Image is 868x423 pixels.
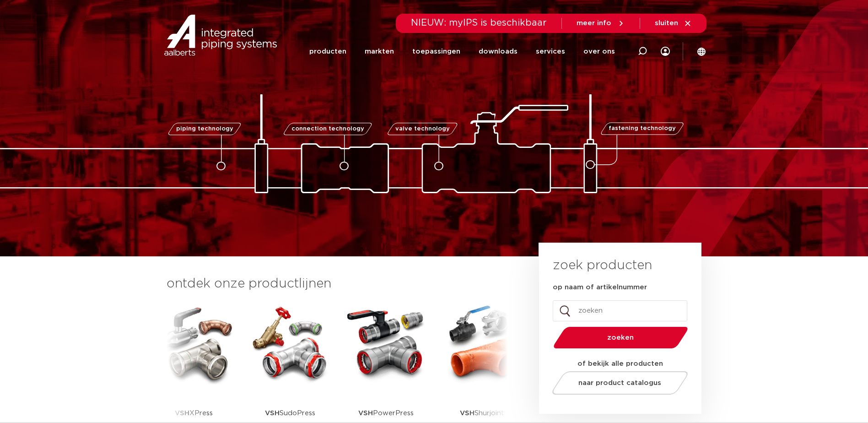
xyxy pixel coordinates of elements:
a: over ons [583,33,615,70]
h3: ontdek onze productlijnen [167,275,508,293]
button: zoeken [550,326,691,349]
span: NIEUW: myIPS is beschikbaar [411,18,547,27]
a: downloads [479,33,518,70]
strong: VSH [358,410,373,417]
div: my IPS [661,33,670,70]
h3: zoek producten [553,256,652,275]
span: naar product catalogus [578,380,661,386]
strong: VSH [265,410,280,417]
input: zoeken [553,300,687,321]
strong: VSH [175,410,189,417]
span: zoeken [577,334,664,341]
a: naar product catalogus [550,371,690,395]
a: producten [309,33,346,70]
nav: Menu [309,33,615,70]
strong: of bekijk alle producten [577,360,663,367]
span: valve technology [395,126,450,132]
span: meer info [577,20,611,27]
a: meer info [577,19,625,27]
a: toepassingen [412,33,460,70]
span: sluiten [655,20,678,27]
strong: VSH [460,410,474,417]
a: markten [365,33,394,70]
a: sluiten [655,19,692,27]
label: op naam of artikelnummer [553,283,647,292]
span: piping technology [176,126,233,132]
span: fastening technology [609,126,676,132]
a: services [536,33,565,70]
span: connection technology [291,126,364,132]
